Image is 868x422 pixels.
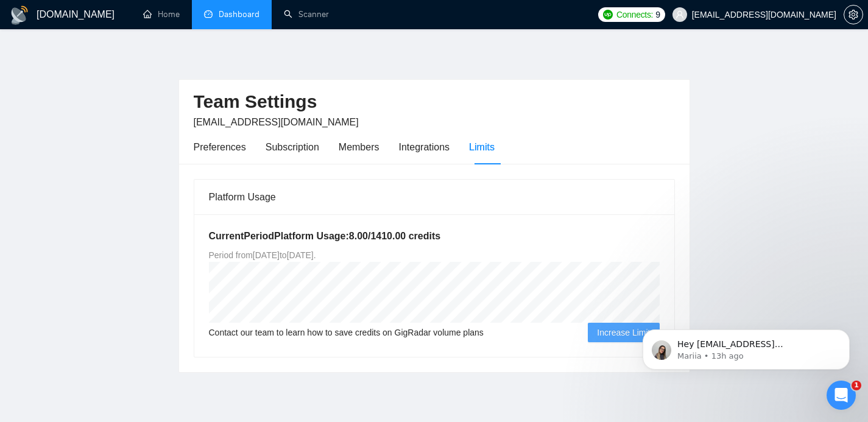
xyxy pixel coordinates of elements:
span: setting [844,10,863,19]
iframe: Intercom live chat [827,381,856,410]
a: dashboardDashboard [204,9,259,19]
span: Connects: [616,8,653,21]
iframe: Intercom notifications message [624,304,868,389]
button: setting [844,5,863,24]
span: Period from [DATE] to [DATE] . [209,250,316,260]
span: 1 [852,381,861,390]
h5: Current Period Platform Usage: 8.00 / 1410.00 credits [209,229,660,244]
a: setting [844,10,863,19]
img: upwork-logo.png [603,10,613,19]
span: user [676,10,684,19]
div: Members [339,139,379,155]
h2: Team Settings [194,90,675,114]
span: Increase Limit [597,326,650,339]
span: Contact our team to learn how to save credits on GigRadar volume plans [209,326,484,339]
span: [EMAIL_ADDRESS][DOMAIN_NAME] [194,117,359,127]
div: Limits [469,139,495,155]
img: logo [10,5,29,25]
span: 9 [655,8,660,21]
button: Increase Limit [588,323,659,342]
div: Preferences [194,139,246,155]
a: homeHome [143,9,180,19]
div: Subscription [266,139,319,155]
a: searchScanner [284,9,329,19]
div: Platform Usage [209,180,660,214]
div: Integrations [399,139,450,155]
